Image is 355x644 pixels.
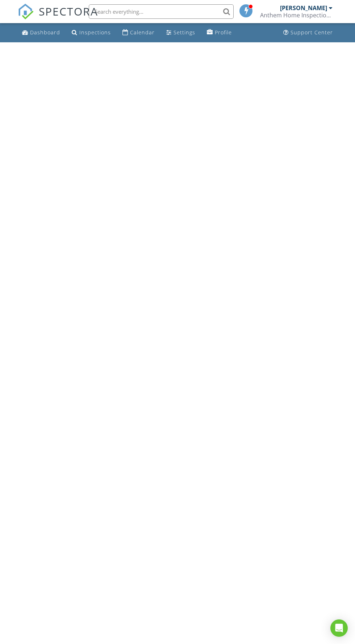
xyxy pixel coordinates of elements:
div: Support Center [291,29,333,36]
div: Inspections [79,29,111,36]
div: [PERSON_NAME] [280,4,327,12]
a: Calendar [120,26,158,39]
img: The Best Home Inspection Software - Spectora [18,4,34,20]
a: Profile [204,26,235,39]
div: Dashboard [30,29,60,36]
span: SPECTORA [39,4,98,19]
div: Settings [174,29,195,36]
a: Inspections [69,26,114,39]
div: Open Intercom Messenger [330,619,348,637]
div: Calendar [130,29,155,36]
a: Support Center [280,26,336,39]
div: Anthem Home Inspections [260,12,333,19]
a: SPECTORA [18,10,98,25]
input: Search everything... [89,4,234,19]
div: Profile [215,29,232,36]
a: Dashboard [19,26,63,39]
a: Settings [163,26,198,39]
